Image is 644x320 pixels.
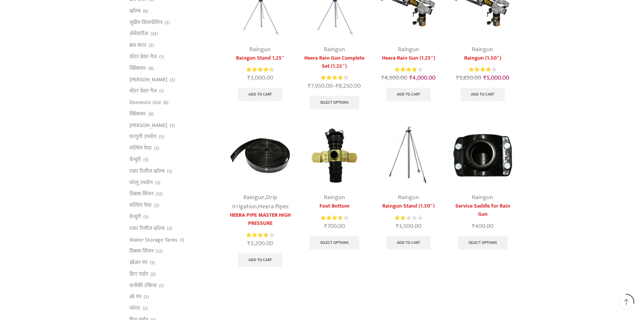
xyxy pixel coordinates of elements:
span: (5) [159,133,164,140]
span: (2) [143,305,148,312]
bdi: 4,000.00 [409,73,435,83]
div: Rated 4.38 out of 5 [321,74,348,81]
div: Rated 2.00 out of 5 [395,214,422,221]
a: Add to cart: “Heera Rain Gun (1.25")” [386,88,431,101]
span: (5) [143,214,148,220]
span: Rated out of 5 [246,232,268,239]
a: Raingun [398,44,419,55]
span: (3) [150,259,155,266]
a: पानीकी टंकिया [129,280,157,291]
span: (5) [143,156,148,163]
div: Rated 4.00 out of 5 [395,66,422,73]
a: वॉटर प्रेशर गेज [129,51,157,63]
bdi: 3,500.00 [396,221,421,231]
span: (3) [167,225,172,232]
span: (1) [159,88,164,94]
bdi: 5,000.00 [483,73,509,83]
a: सुप्रीम सिलपोलिन [129,17,162,28]
span: (1) [159,54,164,60]
span: (3) [167,168,172,175]
span: ₹ [409,73,412,83]
a: Raingun [472,192,493,202]
a: Raingun [249,44,271,55]
a: Raingun [324,44,345,55]
bdi: 8,250.00 [336,81,361,91]
span: (1) [159,282,164,289]
span: ₹ [308,81,311,91]
span: (3) [170,122,175,129]
span: (2) [154,145,159,152]
a: ठिबक सिंचन [129,246,153,257]
span: (3) [170,77,175,83]
img: Service Saddle For Rain Gun [451,124,515,188]
span: ₹ [483,73,486,83]
a: वेन्चुरी [129,154,141,166]
a: स्प्रे पंप [129,291,141,303]
span: Rated out of 5 [321,74,345,81]
div: , , [228,193,292,211]
div: Rated 3.75 out of 5 [321,214,348,221]
span: (2) [165,19,170,26]
a: [PERSON_NAME] [129,120,167,131]
span: ₹ [336,81,339,91]
a: Heera Pipes [258,201,288,212]
a: स्प्रिंकलर [129,108,146,120]
span: (3) [144,294,149,300]
a: Select options for “Service Saddle for Rain Gun” [458,236,507,250]
span: Rated out of 5 [395,214,406,221]
bdi: 7,950.00 [308,81,333,91]
img: Foot Bottom [302,124,366,188]
bdi: 3,200.00 [247,238,273,249]
a: Drip Irrigation [232,192,277,212]
a: [PERSON_NAME] [129,74,167,85]
a: Raingun Stand (1.50″) [377,202,440,210]
a: घरेलू उपयोग [129,177,153,188]
a: Raingun [324,192,345,202]
span: ₹ [456,73,459,83]
a: ब्रश कटर [129,40,146,51]
bdi: 3,000.00 [247,73,273,83]
span: ₹ [247,238,251,249]
a: Add to cart: “Raingun Stand 1.25"” [238,88,282,101]
span: Rated out of 5 [321,214,341,221]
span: Rated out of 5 [395,66,417,73]
span: (12) [156,191,163,197]
a: स्प्रिंकलर [129,62,146,74]
a: Foot Bottom [302,202,366,210]
span: (6) [143,8,148,15]
span: (5) [155,179,160,186]
span: – [302,82,366,91]
a: Water Storage Tanks [129,234,177,246]
bdi: 700.00 [324,221,345,231]
span: (2) [154,202,159,209]
a: Select options for “Foot Bottom” [310,236,359,250]
a: Add to cart: “Raingun (1.50")” [461,88,505,101]
a: एअर रिलीज व्हाॅल्व [129,222,165,234]
a: घरगुती उपयोग [129,131,157,143]
span: (6) [148,111,153,118]
a: Add to cart: “HEERA PIPE MASTER HIGH PRESSURE” [238,253,282,267]
a: Raingun Stand 1.25″ [228,54,292,62]
a: स्प्रेअर पंप [129,257,147,269]
div: Rated 4.00 out of 5 [469,66,496,73]
span: ₹ [396,221,399,231]
a: Raingun [243,192,265,202]
span: ₹ [381,73,384,83]
a: एअर रिलीज व्हाॅल्व [129,165,165,177]
span: Rated out of 5 [246,66,271,73]
span: Rated out of 5 [469,66,491,73]
a: फॉगर [129,303,140,314]
a: मल्चिंग पेपर [129,143,152,154]
a: Heera Rain Gun (1.25″) [377,54,440,62]
span: (6) [148,65,153,72]
a: Select options for “Heera Rain Gun Complete Set (1.25")” [310,96,359,109]
a: ठिबक सिंचन [129,188,153,200]
span: (3) [150,271,156,278]
a: HEERA PIPE MASTER HIGH PRESSURE [228,211,292,228]
a: Raingun (1.50″) [451,54,515,62]
img: Rain Gun Stand 1.5 [377,124,440,188]
a: हिरा पाईप [129,268,148,280]
span: (6) [163,99,168,106]
a: Service Saddle for Rain Gun [451,202,515,218]
span: (1) [180,237,184,243]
